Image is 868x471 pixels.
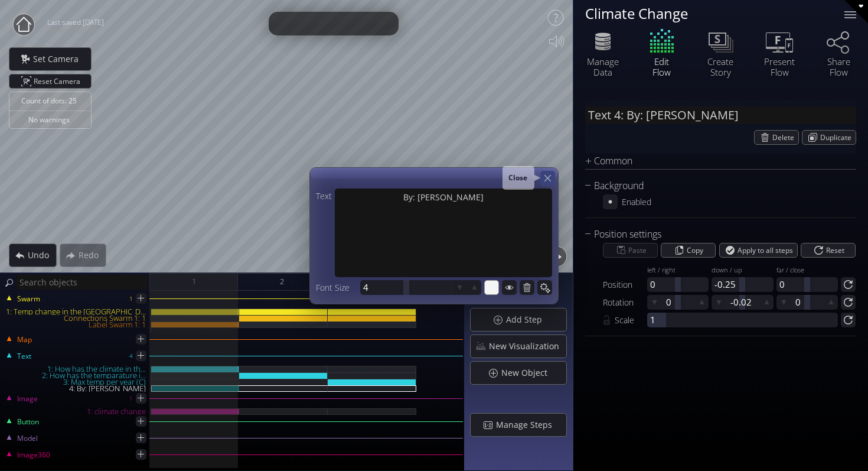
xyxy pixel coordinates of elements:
div: 2: How has the temparature i... [1,372,151,379]
span: 1 [192,274,196,289]
span: Set Camera [32,53,86,65]
div: Present Flow [759,56,800,77]
span: Copy [687,243,707,257]
input: Search objects [17,275,148,290]
span: Reset [825,243,848,257]
div: 1: Temp change in the [GEOGRAPHIC_DATA] [1,308,151,315]
div: 1: How has the climate in th... [1,366,151,372]
div: Enabled [622,194,651,209]
span: Apply to all steps [738,243,797,257]
span: Duplicate [820,131,856,144]
div: Manage Data [582,56,624,77]
div: Climate Change [585,6,830,21]
div: 4 [129,349,133,363]
div: Common [585,154,841,168]
div: Font Size [316,280,360,295]
span: Undo [27,249,56,261]
div: left / right [647,267,709,275]
div: Position settings [585,227,841,242]
div: Lock values together [603,313,615,327]
span: Add Step [505,314,549,326]
span: Manage Steps [495,419,559,431]
div: Position [603,277,647,292]
span: New Object [501,367,554,379]
div: 1 [129,391,133,406]
span: Image360 [17,450,50,460]
div: Undo action [9,243,57,267]
span: Image [17,394,38,404]
div: Rotation [603,295,647,310]
div: 1 [129,291,133,306]
div: Background [585,178,841,193]
span: Swarm [17,294,40,304]
div: 1: climate change [1,408,151,415]
div: Label Swarm 1: 1 [1,321,151,328]
span: Button [17,417,39,427]
div: Share Flow [818,56,859,77]
span: New Visualization [488,340,566,352]
div: Text [316,189,335,203]
div: 3: Max temp per year (C) [1,379,151,385]
span: 2 [280,274,284,289]
div: down / up [712,267,773,275]
div: far / close [776,267,838,275]
span: Delete [772,131,798,144]
span: Model [17,433,38,444]
span: Map [17,334,32,345]
span: Text [17,351,31,362]
div: 4: By: [PERSON_NAME] [1,385,151,392]
div: Scale [615,313,647,327]
span: Reset Camera [34,74,84,88]
div: Connections Swarm 1: 1 [1,315,151,321]
div: Create Story [700,56,741,77]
